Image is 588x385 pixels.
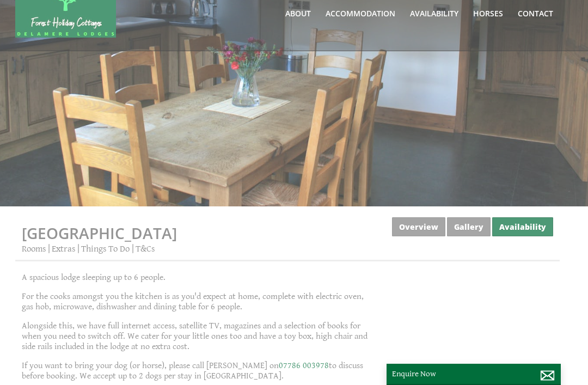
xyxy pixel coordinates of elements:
p: If you want to bring your dog (or horse), please call [PERSON_NAME] on to discuss before booking.... [22,360,372,381]
a: About [285,8,311,19]
a: Horses [473,8,503,19]
a: Availability [492,217,553,236]
a: T&Cs [136,243,155,254]
p: For the cooks amongst you the kitchen is as you'd expect at home, complete with electric oven, ga... [22,291,372,312]
p: A spacious lodge sleeping up to 6 people. [22,272,372,283]
a: Overview [392,217,445,236]
a: Contact [518,8,553,19]
a: Accommodation [326,8,395,19]
p: Alongside this, we have full internet access, satellite TV, magazines and a selection of books fo... [22,321,372,352]
a: Availability [410,8,458,19]
a: 07786 003978 [279,360,329,371]
a: Extras [52,243,75,254]
a: Things To Do [81,243,130,254]
a: Gallery [447,217,491,236]
a: [GEOGRAPHIC_DATA] [22,223,177,243]
p: Enquire Now [392,369,555,378]
a: Rooms [22,243,46,254]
